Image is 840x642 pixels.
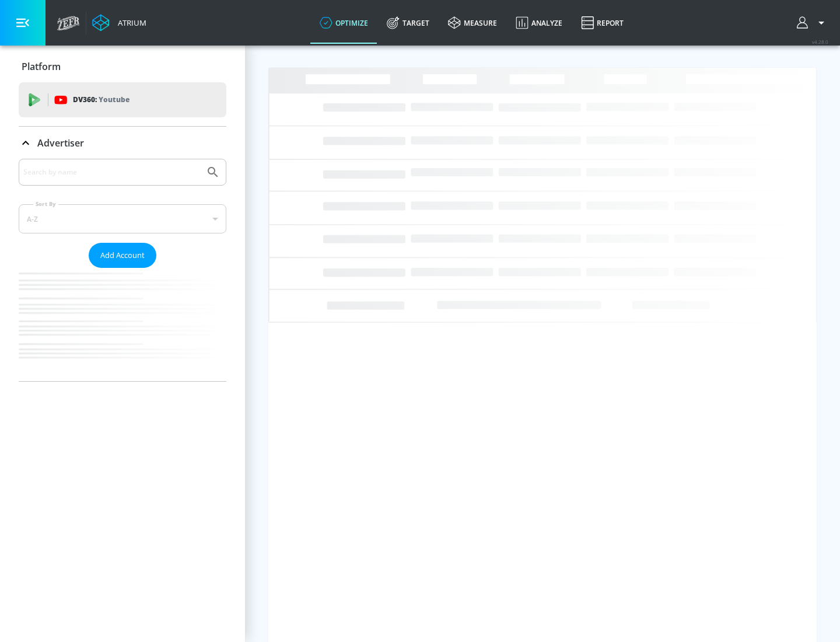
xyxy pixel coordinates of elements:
div: Advertiser [19,127,226,159]
p: Platform [22,60,61,73]
a: optimize [310,2,377,44]
div: Advertiser [19,159,226,381]
a: Target [377,2,439,44]
a: measure [439,2,506,44]
button: Add Account [89,243,156,268]
a: Analyze [506,2,572,44]
input: Search by name [23,165,200,180]
span: Add Account [100,249,145,262]
p: DV360: [73,93,129,106]
nav: list of Advertiser [19,268,226,381]
span: v 4.28.0 [812,39,828,45]
div: Atrium [113,18,146,28]
div: Platform [19,50,226,83]
a: Atrium [92,14,146,32]
a: Report [572,2,633,44]
div: A-Z [19,204,226,233]
p: Youtube [99,93,129,106]
label: Sort By [33,200,58,208]
div: DV360: Youtube [19,82,226,117]
p: Advertiser [37,137,84,149]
